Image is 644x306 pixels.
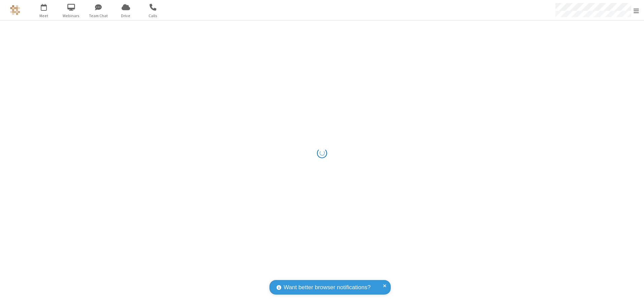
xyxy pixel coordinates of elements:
[31,13,57,19] span: Meet
[140,13,166,19] span: Calls
[10,5,20,15] img: QA Selenium DO NOT DELETE OR CHANGE
[284,283,371,292] span: Want better browser notifications?
[113,13,138,19] span: Drive
[59,13,84,19] span: Webinars
[86,13,111,19] span: Team Chat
